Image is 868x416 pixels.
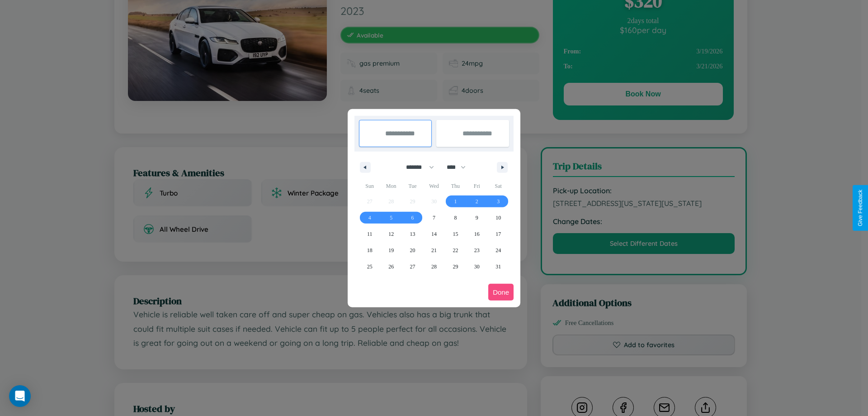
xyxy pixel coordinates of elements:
[410,226,415,242] span: 13
[474,226,480,242] span: 16
[402,179,423,193] span: Tue
[466,242,487,258] button: 23
[402,258,423,275] button: 27
[9,385,31,407] div: Open Intercom Messenger
[431,242,437,258] span: 21
[495,242,501,258] span: 24
[380,242,401,258] button: 19
[390,210,392,226] span: 5
[445,210,466,226] button: 8
[454,193,457,210] span: 1
[410,258,415,275] span: 27
[497,193,500,210] span: 3
[445,258,466,275] button: 29
[445,242,466,258] button: 22
[488,226,509,242] button: 17
[367,258,373,275] span: 25
[388,226,394,242] span: 12
[423,258,444,275] button: 28
[423,226,444,242] button: 14
[423,179,444,193] span: Wed
[380,226,401,242] button: 12
[445,226,466,242] button: 15
[402,210,423,226] button: 6
[857,190,863,226] div: Give Feedback
[488,193,509,210] button: 3
[495,210,501,226] span: 10
[454,210,457,226] span: 8
[495,226,501,242] span: 17
[423,210,444,226] button: 7
[433,210,435,226] span: 7
[488,210,509,226] button: 10
[402,242,423,258] button: 20
[431,258,437,275] span: 28
[488,258,509,275] button: 31
[402,226,423,242] button: 13
[466,210,487,226] button: 9
[474,242,480,258] span: 23
[466,179,487,193] span: Fri
[466,226,487,242] button: 16
[380,258,401,275] button: 26
[411,210,414,226] span: 6
[495,258,501,275] span: 31
[476,210,478,226] span: 9
[431,226,437,242] span: 14
[488,179,509,193] span: Sat
[380,179,401,193] span: Mon
[380,210,401,226] button: 5
[359,226,380,242] button: 11
[474,258,480,275] span: 30
[359,179,380,193] span: Sun
[445,193,466,210] button: 1
[388,242,394,258] span: 19
[466,193,487,210] button: 2
[368,210,371,226] span: 4
[359,258,380,275] button: 25
[453,226,458,242] span: 15
[453,242,458,258] span: 22
[466,258,487,275] button: 30
[453,258,458,275] span: 29
[367,226,373,242] span: 11
[359,242,380,258] button: 18
[476,193,478,210] span: 2
[410,242,415,258] span: 20
[445,179,466,193] span: Thu
[359,210,380,226] button: 4
[367,242,373,258] span: 18
[488,284,514,301] button: Done
[488,242,509,258] button: 24
[423,242,444,258] button: 21
[388,258,394,275] span: 26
